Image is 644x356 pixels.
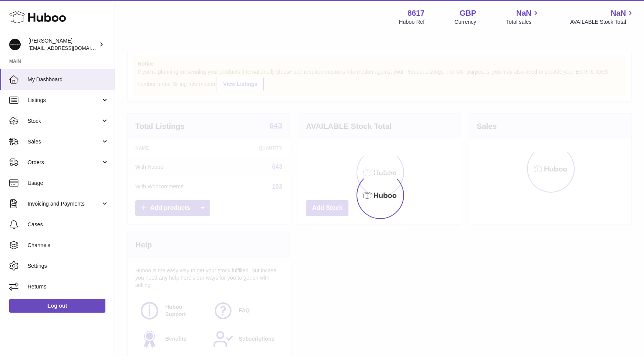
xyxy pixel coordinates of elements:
span: NaN [611,8,626,18]
a: NaN AVAILABLE Stock Total [570,8,635,26]
span: Channels [28,242,109,249]
span: My Dashboard [28,76,109,83]
span: Orders [28,159,101,166]
span: Invoicing and Payments [28,200,101,208]
strong: 8617 [407,8,425,18]
span: Returns [28,283,109,290]
span: Sales [28,138,101,145]
span: [EMAIL_ADDRESS][DOMAIN_NAME] [28,45,113,51]
span: Cases [28,221,109,228]
span: Usage [28,180,109,187]
span: AVAILABLE Stock Total [570,18,635,26]
span: Listings [28,97,101,104]
span: Settings [28,262,109,270]
strong: GBP [460,8,476,18]
div: Currency [455,18,476,26]
a: Log out [9,299,105,313]
a: NaN Total sales [506,8,540,26]
span: Total sales [506,18,540,26]
div: [PERSON_NAME] [28,37,97,52]
span: NaN [516,8,531,18]
span: Stock [28,117,101,125]
div: Huboo Ref [399,18,425,26]
img: hello@alfredco.com [9,39,21,50]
